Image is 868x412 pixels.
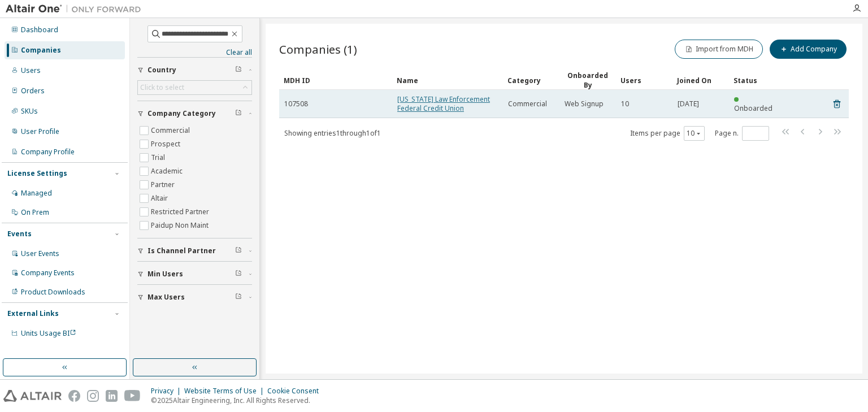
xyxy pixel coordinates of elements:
[267,387,325,396] div: Cookie Consent
[151,205,211,219] label: Restricted Partner
[184,387,267,396] div: Website Terms of Use
[284,71,388,89] div: MDH ID
[3,390,62,402] img: altair_logo.svg
[137,58,252,83] button: Country
[21,46,61,55] div: Companies
[630,126,705,141] span: Items per page
[21,148,75,157] div: Company Profile
[235,293,242,302] span: Clear filter
[21,25,58,34] div: Dashboard
[677,71,724,89] div: Joined On
[507,71,555,89] div: Category
[151,396,325,405] p: © 2025 Altair Engineering, Inc. All Rights Reserved.
[147,246,216,255] span: Is Channel Partner
[21,208,49,217] div: On Prem
[147,66,176,75] span: Country
[565,99,604,109] span: Web Signup
[151,137,183,151] label: Prospect
[151,151,167,164] label: Trial
[687,129,702,138] button: 10
[397,94,490,113] a: [US_STATE] Law Enforcement Federal Credit Union
[279,41,357,57] span: Companies (1)
[21,268,75,277] div: Company Events
[734,71,781,89] div: Status
[7,229,32,238] div: Events
[397,71,498,89] div: Name
[151,219,211,232] label: Paidup Non Maint
[7,169,67,178] div: License Settings
[508,99,547,109] span: Commercial
[137,101,252,126] button: Company Category
[21,189,52,198] div: Managed
[151,124,192,137] label: Commercial
[124,390,141,402] img: youtube.svg
[675,40,763,59] button: Import from MDH
[21,328,76,338] span: Units Usage BI
[235,246,242,255] span: Clear filter
[235,66,242,75] span: Clear filter
[284,99,308,109] span: 107508
[140,83,184,92] div: Click to select
[620,71,668,89] div: Users
[284,128,381,138] span: Showing entries 1 through 1 of 1
[734,103,772,113] span: Onboarded
[147,293,185,302] span: Max Users
[151,178,177,192] label: Partner
[151,164,185,178] label: Academic
[147,270,183,279] span: Min Users
[147,109,216,118] span: Company Category
[151,387,184,396] div: Privacy
[137,238,252,263] button: Is Channel Partner
[6,3,147,15] img: Altair One
[7,309,59,318] div: External Links
[138,81,251,94] div: Click to select
[715,126,769,141] span: Page n.
[21,66,41,75] div: Users
[21,127,59,136] div: User Profile
[770,40,847,59] button: Add Company
[235,270,242,279] span: Clear filter
[68,390,80,402] img: facebook.svg
[137,285,252,310] button: Max Users
[678,99,699,109] span: [DATE]
[21,107,38,116] div: SKUs
[106,390,118,402] img: linkedin.svg
[621,99,629,109] span: 10
[151,192,170,205] label: Altair
[235,109,242,118] span: Clear filter
[21,249,59,258] div: User Events
[21,86,45,96] div: Orders
[564,71,611,90] div: Onboarded By
[137,262,252,287] button: Min Users
[137,48,252,57] a: Clear all
[87,390,99,402] img: instagram.svg
[21,288,85,297] div: Product Downloads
